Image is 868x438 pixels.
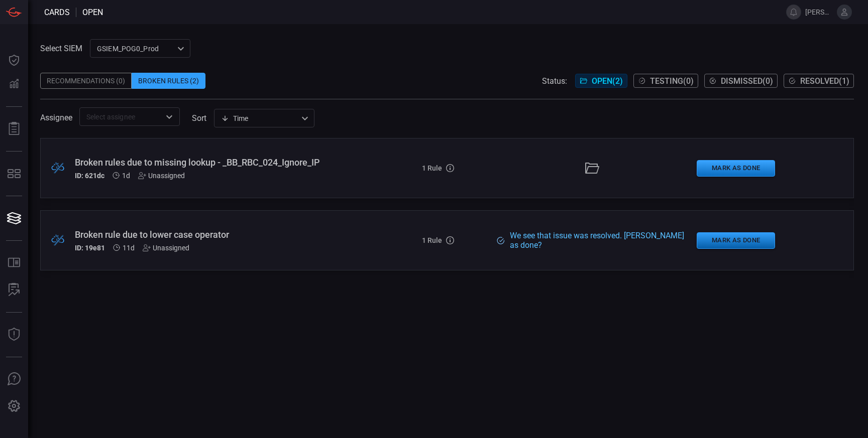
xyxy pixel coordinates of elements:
[2,394,26,418] button: Preferences
[2,278,26,302] button: ALERT ANALYSIS
[44,8,70,17] span: Cards
[506,231,689,250] div: We see that issue was resolved. [PERSON_NAME] as done?
[75,172,104,180] h5: ID: 621dc
[697,232,775,249] button: Mark as Done
[704,74,778,88] button: Dismissed(0)
[575,74,627,88] button: Open(2)
[123,244,135,252] span: Jul 31, 2025 6:31 AM
[800,76,849,86] span: Resolved ( 1 )
[2,117,26,141] button: Reports
[40,113,72,122] span: Assignee
[784,74,854,88] button: Resolved(1)
[192,113,206,123] label: sort
[542,76,567,86] span: Status:
[2,48,26,72] button: Dashboard
[2,251,26,275] button: Rule Catalog
[2,323,26,347] button: Threat Intelligence
[422,164,442,172] h5: 1 Rule
[2,206,26,230] button: Cards
[40,44,82,53] label: Select SIEM
[143,244,189,252] div: Unassigned
[82,110,160,123] input: Select assignee
[82,8,103,17] span: open
[75,157,340,168] div: Broken rules due to missing lookup - _BB_RBC_024_Ignore_IP
[2,367,26,391] button: Ask Us A Question
[40,73,132,89] div: Recommendations (0)
[97,44,174,54] p: GSIEM_POG0_Prod
[2,162,26,186] button: MITRE - Detection Posture
[650,76,694,86] span: Testing ( 0 )
[633,74,698,88] button: Testing(0)
[221,113,298,123] div: Time
[75,229,340,240] div: Broken rule due to lower case operator
[697,160,775,177] button: Mark as Done
[162,110,176,124] button: Open
[592,76,623,86] span: Open ( 2 )
[132,73,205,89] div: Broken Rules (2)
[122,172,130,180] span: Aug 10, 2025 3:49 AM
[2,72,26,96] button: Detections
[422,236,442,244] h5: 1 Rule
[805,8,833,16] span: [PERSON_NAME].[PERSON_NAME]
[138,172,185,180] div: Unassigned
[721,76,773,86] span: Dismissed ( 0 )
[75,244,105,252] h5: ID: 19e81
